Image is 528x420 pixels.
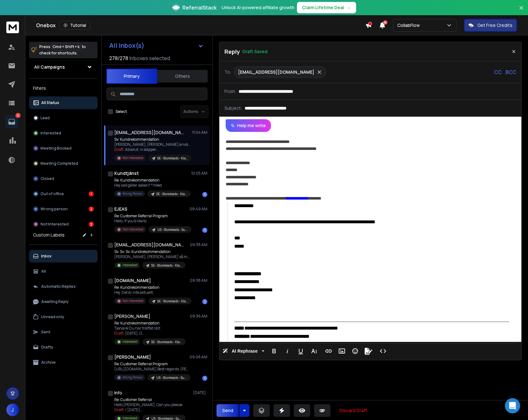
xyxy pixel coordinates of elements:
p: Re: Customer Referral Program [114,213,190,219]
p: Interested [123,263,137,268]
p: From: [224,88,236,95]
p: Drafts [41,345,53,350]
p: US - Storeleads - Support emails - CollabCenter [157,227,188,232]
span: 278 / 278 [109,54,128,62]
span: / [DATE], ... [125,407,144,412]
p: Unlock AI-powered affiliate growth [222,4,294,11]
button: Lead [29,112,97,124]
p: Lead [41,115,50,120]
h3: Custom Labels [33,232,65,238]
p: CollabFlow [397,22,422,28]
button: Help me write [226,119,271,132]
p: Re: Customer Referral Program [114,361,190,367]
p: SE - Storeleads - Klaviyo - Support emails [157,299,188,304]
p: 09:06 AM [190,355,207,360]
p: To: [224,69,231,75]
p: Hello [PERSON_NAME], Can you please [114,402,185,407]
div: 2 [89,222,94,227]
button: AI Rephrase [221,345,266,357]
p: Tjenare! Du har träffat rätt [114,326,185,331]
p: CC [494,68,502,76]
h1: All Inbox(s) [109,42,144,49]
button: Close banner [517,4,525,19]
p: 09:38 AM [190,242,207,247]
p: 10:05 AM [191,171,207,176]
p: Draft Saved [242,48,267,55]
p: Meeting Booked [41,146,72,151]
span: → [347,4,351,11]
button: Bold (⌘B) [268,345,280,357]
p: [URL][DOMAIN_NAME] Best regards, [PERSON_NAME] [114,367,190,372]
p: US - Storeleads - Support emails - CollabCenter [156,375,187,380]
p: 09:36 AM [190,314,207,319]
p: 09:49 AM [190,207,207,212]
p: [DATE] [193,390,207,395]
p: Get Free Credits [477,22,512,28]
span: 50 [383,20,387,25]
p: 11:04 AM [192,130,207,135]
button: Underline (⌘U) [295,345,307,357]
button: Emoticons [349,345,361,357]
h1: [PERSON_NAME] [114,313,150,319]
button: Signature [362,345,374,357]
h1: EJEAS [114,206,127,212]
p: SE - Storeleads - Klaviyo - Support emails [157,156,188,161]
button: Sent [29,326,97,338]
h1: [EMAIL_ADDRESS][DOMAIN_NAME] [114,242,184,248]
h1: All Campaigns [34,64,65,70]
label: Select [116,109,127,114]
p: Re: Kundrekommendation [114,321,185,326]
p: Closed [41,176,54,181]
div: 1 [89,191,94,196]
button: Insert Link (⌘K) [323,345,335,357]
p: Press to check for shortcuts. [39,44,86,56]
p: 5 [16,113,21,118]
p: 09:38 AM [190,278,207,283]
p: Archive [41,360,56,365]
span: [DATE], O ... [125,330,144,336]
p: Not Interested [123,227,143,232]
button: All Inbox(s) [104,39,209,52]
h1: [EMAIL_ADDRESS][DOMAIN_NAME] [114,129,184,136]
p: BCC [506,68,516,76]
button: Claim Lifetime Deal→ [297,2,356,13]
p: Hello, If you'd like to [114,219,190,224]
button: Drafts [29,341,97,354]
button: Inbox [29,250,97,262]
button: Primary [106,69,157,84]
button: Get Free Credits [464,19,517,32]
p: SE - Storeleads - Klaviyo - Support emails [151,340,182,344]
div: 1 [202,299,207,304]
button: Tutorial [60,21,90,30]
div: 1 [202,228,207,233]
p: Wrong Person [123,191,142,196]
button: Wrong person2 [29,203,97,215]
p: Re: Kundrekommendation [114,178,190,183]
button: J [6,404,19,416]
button: Insert Image (⌘P) [336,345,348,357]
h1: Kundtjänst [114,170,139,176]
p: [PERSON_NAME], [PERSON_NAME] så mycket [114,254,190,259]
p: Hej, Det är inte aktuellt. [114,290,190,295]
p: All [41,269,46,274]
button: Meeting Completed [29,157,97,170]
button: Automatic Replies [29,280,97,293]
span: ReferralStack [182,4,217,11]
p: [EMAIL_ADDRESS][DOMAIN_NAME] [238,69,314,75]
p: Awaiting Reply [41,299,69,304]
p: Subject: [224,105,242,111]
p: Inbox [41,254,52,259]
div: Open Intercom Messenger [505,398,520,413]
p: Interested [123,339,137,344]
span: Draft: [114,407,124,412]
p: Wrong person [41,207,68,212]
button: Archive [29,356,97,369]
p: SE - Storeleads - Klaviyo - Support emails [151,263,182,268]
span: Draft: [114,147,124,152]
p: Not Interested [123,156,143,160]
p: All Status [41,100,59,105]
p: SE - Storeleads - Klaviyo - Support emails [156,192,187,196]
p: Sent [41,330,50,335]
h3: Filters [29,84,97,93]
